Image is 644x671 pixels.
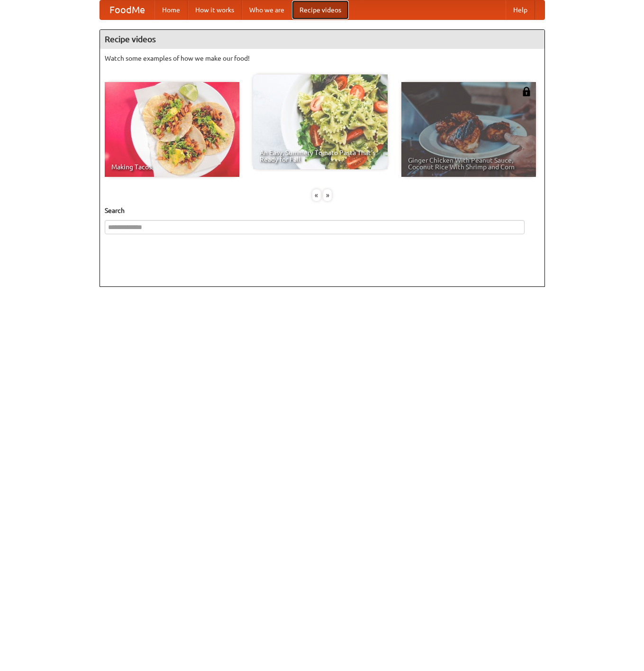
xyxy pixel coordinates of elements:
div: « [312,189,321,201]
a: How it works [188,0,242,19]
a: Making Tacos [105,82,239,177]
p: Watch some examples of how we make our food! [105,54,540,63]
a: Recipe videos [292,0,349,19]
a: Who we are [242,0,292,19]
span: An Easy, Summery Tomato Pasta That's Ready for Fall [260,149,381,163]
h5: Search [105,206,540,215]
h4: Recipe videos [100,30,544,49]
a: Help [506,0,535,19]
a: An Easy, Summery Tomato Pasta That's Ready for Fall [253,74,388,169]
span: Making Tacos [111,164,233,170]
a: Home [154,0,188,19]
img: 483408.png [522,87,531,96]
div: » [323,189,332,201]
a: FoodMe [100,0,154,19]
